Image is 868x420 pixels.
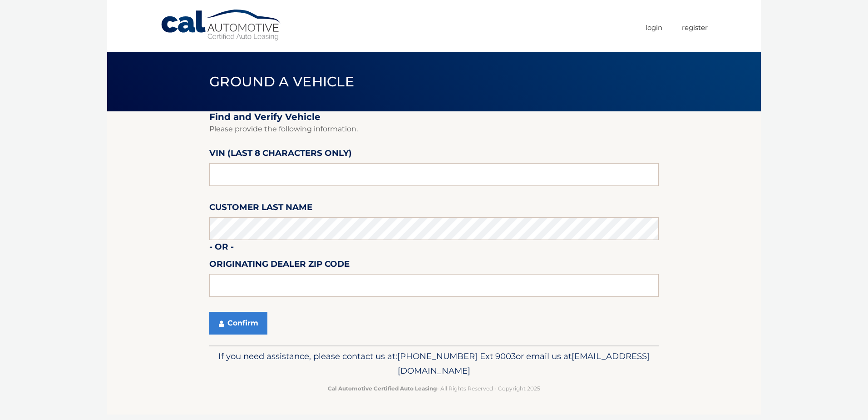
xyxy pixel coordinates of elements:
span: [PHONE_NUMBER] Ext 9003 [397,351,516,361]
button: Confirm [209,312,267,335]
p: Please provide the following information. [209,123,659,135]
p: If you need assistance, please contact us at: or email us at [215,349,653,378]
p: - All Rights Reserved - Copyright 2025 [215,384,653,393]
label: VIN (last 8 characters only) [209,146,352,163]
strong: Cal Automotive Certified Auto Leasing [328,385,437,392]
a: Register [682,20,708,35]
label: Customer Last Name [209,200,312,217]
h2: Find and Verify Vehicle [209,111,659,123]
label: - or - [209,240,234,257]
label: Originating Dealer Zip Code [209,257,350,274]
a: Login [646,20,662,35]
a: Cal Automotive [160,9,283,41]
span: Ground a Vehicle [209,73,354,90]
